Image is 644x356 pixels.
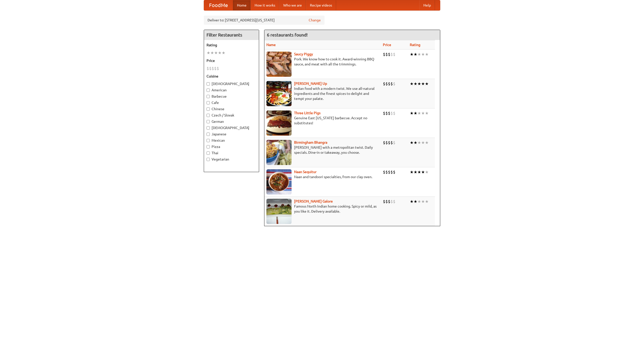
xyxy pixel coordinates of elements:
[390,199,393,204] li: $
[266,81,292,106] img: curryup.jpg
[388,199,390,204] li: $
[385,140,388,145] li: $
[414,110,417,116] li: ★
[294,52,313,56] a: Saucy Piggy
[421,140,425,145] li: ★
[207,150,256,155] label: Thai
[414,199,417,204] li: ★
[207,106,256,111] label: Chinese
[222,50,225,56] li: ★
[207,107,210,111] input: Chinese
[417,52,421,57] li: ★
[210,50,214,56] li: ★
[421,52,425,57] li: ★
[410,52,414,57] li: ★
[410,140,414,145] li: ★
[393,140,395,145] li: $
[425,52,429,57] li: ★
[417,169,421,175] li: ★
[266,140,292,165] img: bhangra.jpg
[383,110,385,116] li: $
[383,169,385,175] li: $
[383,81,385,87] li: $
[294,111,320,115] a: Three Little Pigs
[414,169,417,175] li: ★
[207,151,210,155] input: Thai
[207,157,256,162] label: Vegetarian
[393,199,395,204] li: $
[385,81,388,87] li: $
[207,125,256,130] label: [DEMOGRAPHIC_DATA]
[266,199,292,224] img: currygalore.jpg
[251,0,279,10] a: How it works
[417,199,421,204] li: ★
[207,139,210,142] input: Mexican
[212,66,214,71] li: $
[207,119,256,124] label: German
[204,30,259,40] h4: Filter Restaurants
[385,52,388,57] li: $
[207,120,210,123] input: German
[209,66,212,71] li: $
[267,32,308,37] ng-pluralize: 6 restaurants found!
[388,169,390,175] li: $
[393,81,395,87] li: $
[306,0,336,10] a: Recipe videos
[414,81,417,87] li: ★
[425,199,429,204] li: ★
[207,144,256,149] label: Pizza
[207,66,209,71] li: $
[207,113,256,118] label: Czech / Slovak
[410,199,414,204] li: ★
[419,0,435,10] a: Help
[390,81,393,87] li: $
[218,50,222,56] li: ★
[383,199,385,204] li: $
[207,132,256,137] label: Japanese
[425,140,429,145] li: ★
[217,66,219,71] li: $
[207,133,210,136] input: Japanese
[393,110,395,116] li: $
[294,199,333,203] a: [PERSON_NAME] Galore
[207,89,210,92] input: American
[204,0,233,10] a: FoodMe
[207,126,210,130] input: [DEMOGRAPHIC_DATA]
[425,169,429,175] li: ★
[417,110,421,116] li: ★
[385,110,388,116] li: $
[279,0,306,10] a: Who we are
[207,50,210,56] li: ★
[393,169,395,175] li: $
[385,199,388,204] li: $
[421,81,425,87] li: ★
[207,101,210,104] input: Cafe
[383,140,385,145] li: $
[214,50,218,56] li: ★
[294,170,316,174] a: Naan Sequitur
[388,52,390,57] li: $
[309,18,321,23] a: Change
[294,140,327,144] b: Birmingham Bhangra
[207,95,210,98] input: Barbecue
[390,52,393,57] li: $
[214,66,217,71] li: $
[266,145,379,155] p: [PERSON_NAME] with a metropolitan twist. Daily specials. Dine-in or takeaway, you choose.
[410,169,414,175] li: ★
[233,0,251,10] a: Home
[390,140,393,145] li: $
[421,110,425,116] li: ★
[207,100,256,105] label: Cafe
[266,86,379,101] p: Indian food with a modern twist. We use all-natural ingredients and the finest spices to delight ...
[207,82,210,86] input: [DEMOGRAPHIC_DATA]
[266,174,379,179] p: Naan and tandoori specialties, from our clay oven.
[266,43,276,47] a: Name
[294,82,327,86] a: [PERSON_NAME] Up
[393,52,395,57] li: $
[266,204,379,214] p: Famous North Indian home cooking. Spicy or mild, as you like it. Delivery available.
[266,110,292,136] img: littlepigs.jpg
